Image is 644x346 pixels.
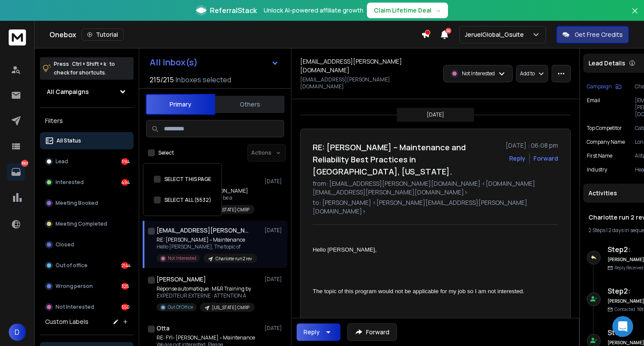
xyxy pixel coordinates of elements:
p: Email [587,97,600,118]
h1: [EMAIL_ADDRESS][PERSON_NAME][DOMAIN_NAME] [300,57,433,74]
p: [US_STATE] CMRP [212,207,249,213]
button: Campaign [587,83,621,90]
p: EXPÉDITEUR EXTERNE : ATTENTION À [157,292,255,299]
span: Hello [PERSON_NAME], [313,246,376,253]
p: from: [EMAIL_ADDRESS][PERSON_NAME][DOMAIN_NAME] <[DOMAIN_NAME][EMAIL_ADDRESS][PERSON_NAME][DOMAIN... [313,179,558,197]
button: Not Interested550 [40,298,134,316]
p: Meeting Completed [56,220,107,227]
h3: Inboxes selected [176,74,231,85]
div: 2144 [121,262,128,269]
label: SELECT THIS PAGE [164,176,211,183]
p: Wrong person [56,283,93,290]
button: Get Free Credits [556,26,629,43]
span: 50 [445,28,451,34]
p: Not Interested [462,70,495,77]
div: 394 [121,158,128,165]
label: SELECT ALL (5532) [164,197,211,204]
div: 325 [121,283,128,290]
button: Forward [347,323,397,341]
p: Out of office [56,262,88,269]
button: Meeting Booked [40,194,134,212]
p: Lead Details [588,59,625,68]
p: Get Free Credits [575,30,623,39]
p: [DATE] [265,178,284,185]
p: Campaign [587,83,612,90]
button: D [9,323,26,341]
span: ReferralStack [210,5,257,16]
p: Lead [56,158,68,165]
h1: RE: [PERSON_NAME] – Maintenance and Reliability Best Practices in [GEOGRAPHIC_DATA], [US_STATE]. [313,141,500,178]
button: Close banner [629,5,641,26]
p: Not Interested [168,255,196,262]
h3: Filters [40,115,134,127]
div: Open Intercom Messenger [612,316,633,337]
button: Wrong person325 [40,278,134,295]
h1: All Campaigns [47,87,89,96]
p: Réponse automatique : M&R Training by [157,285,255,292]
h1: [EMAIL_ADDRESS][PERSON_NAME][DOMAIN_NAME] [157,226,252,235]
button: Tutorial [82,29,124,41]
span: 2 Steps [588,226,605,234]
p: Hello [PERSON_NAME], The topic of [157,243,257,250]
div: 494 [121,179,128,186]
button: Meeting Completed [40,215,134,233]
h1: All Inbox(s) [150,58,198,67]
p: Not Interested [56,304,94,310]
button: Reply [297,323,340,341]
p: Closed [56,241,74,248]
button: Closed [40,236,134,253]
div: Onebox [49,29,421,41]
p: [DATE] [265,276,284,283]
p: to: [PERSON_NAME] <[PERSON_NAME][EMAIL_ADDRESS][PERSON_NAME][DOMAIN_NAME]> [313,198,558,216]
p: Out Of Office [168,304,193,310]
p: First Name [587,152,612,159]
span: 215 / 215 [150,74,174,85]
label: Select [158,149,174,156]
div: Forward [533,154,558,163]
p: Top Competitor [587,125,622,132]
p: Add to [520,70,535,77]
h1: [PERSON_NAME] [157,275,206,284]
p: Meeting Booked [56,200,98,207]
p: [DATE] [265,227,284,234]
p: 3907 [21,160,28,167]
button: Primary [146,94,215,115]
p: industry [587,166,607,173]
span: The topic of this program would not be applicable for my job so I am not interested. [313,288,524,294]
span: → [435,6,441,15]
p: RE: [PERSON_NAME] – Maintenance [157,236,257,243]
button: Claim Lifetime Deal→ [367,3,448,18]
p: Unlock AI-powered affiliate growth [264,6,363,15]
h3: Custom Labels [45,317,88,326]
button: All Status [40,132,134,149]
button: Out of office2144 [40,257,134,274]
button: All Campaigns [40,83,134,100]
p: [DATE] : 06:08 pm [506,141,558,150]
p: [DATE] [265,325,284,332]
button: Interested494 [40,174,134,191]
p: Interested [56,179,84,186]
a: 3907 [7,163,25,181]
p: RE: FYI- [PERSON_NAME] – Maintenance [157,334,257,341]
button: Others [215,95,284,114]
button: Lead394 [40,153,134,170]
h1: Otta [157,324,170,333]
p: [US_STATE] CMRP [212,304,249,311]
p: All Status [56,137,81,144]
p: [EMAIL_ADDRESS][PERSON_NAME][DOMAIN_NAME] [300,76,433,90]
p: Company Name [587,139,625,146]
p: JeruelGlobal_Gsuite [465,30,527,39]
span: Ctrl + Shift + k [71,59,108,69]
button: All Inbox(s) [143,54,286,71]
div: 550 [121,304,128,310]
p: Charlotte run 2 rev [216,255,252,262]
button: Reply [509,154,526,163]
div: Reply [304,328,320,336]
p: Press to check for shortcuts. [54,60,115,77]
p: [DATE] [427,111,444,118]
